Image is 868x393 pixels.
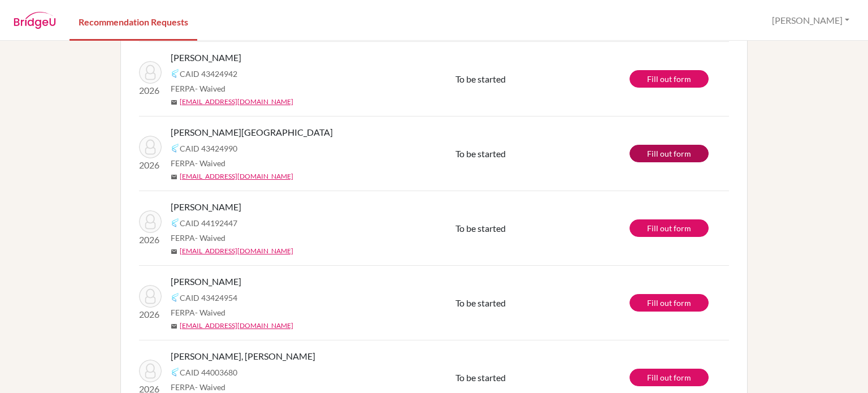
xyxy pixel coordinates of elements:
span: To be started [455,148,506,159]
img: Rouzier Monteiro, Jeferson [139,360,162,382]
img: Common App logo [171,69,180,78]
span: [PERSON_NAME] [171,200,241,214]
a: [EMAIL_ADDRESS][DOMAIN_NAME] [180,97,293,107]
span: FERPA [171,306,225,318]
span: [PERSON_NAME] [171,275,241,288]
a: [EMAIL_ADDRESS][DOMAIN_NAME] [180,171,293,182]
img: Common App logo [171,368,180,377]
span: To be started [455,223,506,234]
a: Fill out form [630,70,709,88]
button: [PERSON_NAME] [767,10,854,31]
span: CAID 43424942 [180,68,237,80]
a: [EMAIL_ADDRESS][DOMAIN_NAME] [180,321,293,331]
p: 2026 [139,308,162,321]
span: FERPA [171,157,225,169]
span: [PERSON_NAME] [171,51,241,64]
span: [PERSON_NAME][GEOGRAPHIC_DATA] [171,126,333,139]
span: CAID 44003680 [180,366,237,378]
a: Recommendation Requests [70,2,197,41]
a: [EMAIL_ADDRESS][DOMAIN_NAME] [180,246,293,256]
img: Abraham, Stefano [139,285,162,308]
span: [PERSON_NAME], [PERSON_NAME] [171,349,315,363]
span: FERPA [171,381,225,393]
span: FERPA [171,232,225,244]
img: Common App logo [171,144,180,153]
span: mail [171,248,177,255]
img: BridgeU logo [14,12,56,29]
span: To be started [455,297,506,308]
a: Fill out form [630,145,709,162]
a: Fill out form [630,369,709,386]
span: CAID 43424954 [180,292,237,304]
span: To be started [455,74,506,84]
span: mail [171,174,177,180]
span: CAID 43424990 [180,142,237,154]
span: - Waived [195,84,225,93]
a: Fill out form [630,294,709,312]
img: Supplice, Jonathan [139,210,162,233]
p: 2026 [139,158,162,172]
span: mail [171,323,177,330]
span: To be started [455,372,506,383]
img: Antoine, Owen [139,61,162,84]
a: Fill out form [630,219,709,237]
img: Common App logo [171,218,180,227]
span: - Waived [195,382,225,392]
span: FERPA [171,83,225,94]
span: mail [171,99,177,106]
p: 2026 [139,233,162,247]
span: - Waived [195,308,225,317]
span: - Waived [195,158,225,168]
span: CAID 44192447 [180,217,237,229]
span: - Waived [195,233,225,243]
p: 2026 [139,84,162,97]
img: Common App logo [171,293,180,302]
img: Pape, Selma [139,136,162,158]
